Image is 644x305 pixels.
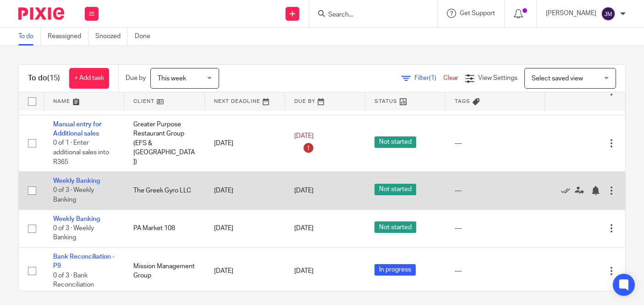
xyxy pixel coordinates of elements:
[53,216,100,222] a: Weekly Banking
[53,225,94,241] span: 0 of 3 · Weekly Banking
[205,248,285,295] td: [DATE]
[455,266,535,276] div: ---
[374,184,416,195] span: Not started
[53,254,115,269] a: Bank Reconciliation - P9
[124,209,204,247] td: PA Market 108
[47,74,60,82] span: (15)
[53,121,101,137] a: Manual entry for Additional sales
[414,75,443,81] span: Filter
[126,73,146,83] p: Due by
[18,7,64,20] img: Pixie
[374,136,416,148] span: Not started
[294,225,314,232] span: [DATE]
[95,28,128,45] a: Snoozed
[429,75,436,81] span: (1)
[455,139,535,148] div: ---
[18,28,41,45] a: To do
[124,172,204,209] td: The Greek Gyro LLC
[478,75,517,81] span: View Settings
[374,221,416,233] span: Not started
[69,68,109,89] a: + Add task
[294,133,314,139] span: [DATE]
[294,268,314,274] span: [DATE]
[546,9,596,18] p: [PERSON_NAME]
[532,75,583,82] span: Select saved view
[124,248,204,295] td: Mission Management Group
[443,75,458,81] a: Clear
[460,10,495,17] span: Get Support
[53,140,109,165] span: 0 of 1 · Enter additional sales into R365
[205,172,285,209] td: [DATE]
[28,73,60,83] h1: To do
[48,28,88,45] a: Reassigned
[455,186,535,195] div: ---
[294,187,314,194] span: [DATE]
[135,28,157,45] a: Done
[455,99,470,104] span: Tags
[53,272,94,288] span: 0 of 3 · Bank Reconciliation
[561,186,575,195] a: Mark as done
[205,115,285,171] td: [DATE]
[455,224,535,233] div: ---
[601,6,616,21] img: svg%3E
[53,178,100,184] a: Weekly Banking
[205,209,285,247] td: [DATE]
[374,264,416,276] span: In progress
[124,115,204,171] td: Greater Purpose Restaurant Group (EFS & [GEOGRAPHIC_DATA])
[158,75,186,82] span: This week
[327,11,410,19] input: Search
[53,187,94,203] span: 0 of 3 · Weekly Banking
